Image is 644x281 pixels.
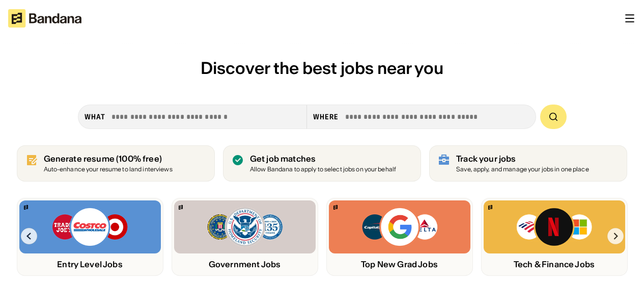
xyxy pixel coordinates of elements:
[51,207,129,247] img: Trader Joe’s, Costco, Target logos
[179,205,183,210] img: Bandana logo
[607,228,624,244] img: Right Arrow
[17,145,215,182] a: Generate resume (100% free)Auto-enhance your resume to land interviews
[21,228,37,244] img: Left Arrow
[116,154,162,164] span: (100% free)
[326,198,473,276] a: Bandana logoCapital One, Google, Delta logosTop New Grad Jobs
[201,58,443,79] span: Discover the best jobs near you
[456,166,589,173] div: Save, apply, and manage your jobs in one place
[361,207,438,247] img: Capital One, Google, Delta logos
[223,145,421,182] a: Get job matches Allow Bandana to apply to select jobs on your behalf
[250,166,396,173] div: Allow Bandana to apply to select jobs on your behalf
[329,260,470,269] div: Top New Grad Jobs
[24,205,28,210] img: Bandana logo
[429,145,627,182] a: Track your jobs Save, apply, and manage your jobs in one place
[44,154,173,164] div: Generate resume
[456,154,589,164] div: Track your jobs
[174,260,316,269] div: Government Jobs
[8,9,81,28] img: Bandana logotype
[44,166,173,173] div: Auto-enhance your resume to land interviews
[206,207,284,247] img: FBI, DHS, MWRD logos
[17,198,163,276] a: Bandana logoTrader Joe’s, Costco, Target logosEntry Level Jobs
[250,154,396,164] div: Get job matches
[85,112,105,121] div: what
[484,260,625,269] div: Tech & Finance Jobs
[333,205,338,210] img: Bandana logo
[19,260,161,269] div: Entry Level Jobs
[488,205,492,210] img: Bandana logo
[481,198,628,276] a: Bandana logoBank of America, Netflix, Microsoft logosTech & Finance Jobs
[313,112,339,121] div: Where
[172,198,318,276] a: Bandana logoFBI, DHS, MWRD logosGovernment Jobs
[516,207,593,247] img: Bank of America, Netflix, Microsoft logos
